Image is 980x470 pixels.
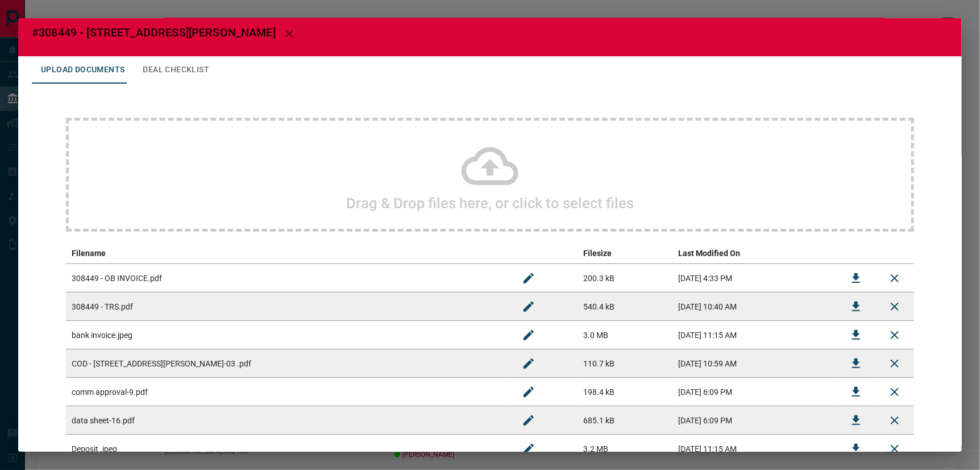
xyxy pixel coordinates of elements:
td: COD - [STREET_ADDRESS][PERSON_NAME]-03 .pdf [66,349,509,378]
button: Remove File [881,321,908,349]
td: 198.4 kB [578,378,673,406]
button: Rename [515,265,542,292]
button: Download [842,378,870,406]
span: #308449 - [STREET_ADDRESS][PERSON_NAME] [32,26,276,39]
button: Rename [515,378,542,406]
button: Remove File [881,435,908,463]
td: 3.2 MB [578,435,673,463]
button: Download [842,293,870,320]
button: Download [842,321,870,349]
th: Filesize [578,243,673,264]
td: data sheet-16.pdf [66,406,509,435]
td: 308449 - TRS.pdf [66,292,509,321]
td: 200.3 kB [578,264,673,292]
button: Remove File [881,350,908,377]
th: Last Modified On [673,243,837,264]
button: Download [842,407,870,434]
button: Rename [515,321,542,349]
button: Rename [515,407,542,434]
button: Deal Checklist [134,56,218,84]
td: 110.7 kB [578,349,673,378]
button: Download [842,350,870,377]
td: [DATE] 10:40 AM [673,292,837,321]
td: [DATE] 11:15 AM [673,321,837,349]
td: Deposit .jpeg [66,435,509,463]
td: [DATE] 6:09 PM [673,406,837,435]
th: download action column [837,243,875,264]
th: Filename [66,243,509,264]
td: [DATE] 4:33 PM [673,264,837,292]
div: Drag & Drop files here, or click to select files [66,118,914,232]
td: [DATE] 6:09 PM [673,378,837,406]
th: edit column [509,243,578,264]
td: [DATE] 10:59 AM [673,349,837,378]
button: Download [842,435,870,463]
td: [DATE] 11:15 AM [673,435,837,463]
td: 3.0 MB [578,321,673,349]
button: Remove File [881,293,908,320]
th: delete file action column [875,243,914,264]
button: Download [842,265,870,292]
button: Remove File [881,407,908,434]
td: bank invoice.jpeg [66,321,509,349]
button: Rename [515,350,542,377]
td: 308449 - OB INVOICE.pdf [66,264,509,292]
button: Remove File [881,378,908,406]
button: Rename [515,435,542,463]
td: comm approval-9.pdf [66,378,509,406]
button: Rename [515,293,542,320]
button: Upload Documents [32,56,134,84]
button: Remove File [881,265,908,292]
td: 685.1 kB [578,406,673,435]
h2: Drag & Drop files here, or click to select files [346,195,634,212]
td: 540.4 kB [578,292,673,321]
